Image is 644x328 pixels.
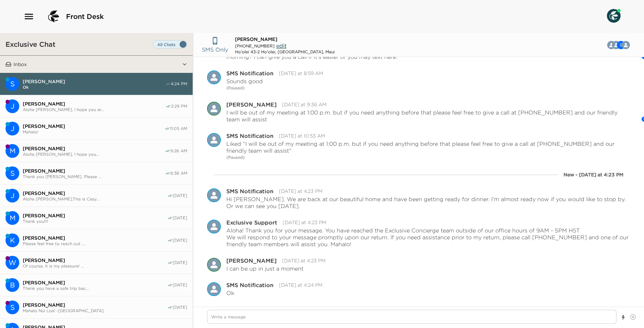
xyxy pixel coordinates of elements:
span: [DATE] [173,282,187,288]
div: S [6,300,19,314]
span: [PERSON_NAME] [23,212,167,219]
span: Aloha [PERSON_NAME],This is Casy... [23,196,167,201]
div: SMS Notification [226,133,273,139]
span: 8:38 AM [170,171,187,176]
time: 2025-09-30T20:53:54.479Z [279,133,325,139]
div: S [6,77,19,91]
div: SMS Notification [226,282,273,288]
img: User [607,9,621,23]
div: Walter Higgins [6,256,19,270]
img: S [207,133,221,147]
span: [PERSON_NAME] [23,280,167,286]
img: S [207,70,221,84]
h3: Exclusive Chat [6,40,55,48]
div: Susan Henry [6,77,19,91]
img: S [207,188,221,202]
span: [DATE] [173,238,187,243]
div: SMS Notification [207,70,221,84]
img: M [207,258,221,272]
div: Steve Safigan [6,166,19,180]
span: 2:29 PM [171,103,187,109]
time: 2025-10-01T02:23:23.652Z [279,188,322,194]
div: Melissa Glennon [207,102,221,116]
div: K [6,233,19,247]
span: [PERSON_NAME] [23,257,167,263]
span: [DATE] [173,305,187,310]
p: SMS Only [202,45,228,54]
p: Hi [PERSON_NAME]. We are back at our beautiful home and have been getting ready for dinner. I’m a... [226,196,630,209]
button: Inbox [11,56,182,73]
div: Ho'olei 43-2 Ho'olei, [GEOGRAPHIC_DATA], Maui [235,49,335,54]
span: edit [276,42,287,49]
span: [DATE] [173,193,187,198]
time: 2025-10-01T02:23:54.059Z [282,258,325,264]
p: Ok [226,289,234,296]
div: Brent Kelsall [6,278,19,292]
span: Aloha [PERSON_NAME], I hope you ar... [23,107,165,112]
time: 2025-09-30T19:36:46.323Z [282,101,326,108]
div: Exclusive Support [226,220,277,225]
button: MSCB [603,38,635,52]
p: Sounds good [226,78,263,85]
div: W [6,256,19,270]
p: We will respond to your message promptly upon our return. If you need assistance prior to my retu... [226,234,630,248]
div: Melissa Glennon [622,41,630,49]
p: Aloha! Thank you for your message. You have reached the Exclusive Concierge team outside of our o... [226,227,630,234]
span: Thank you!!!! [23,219,167,224]
div: J [6,99,19,113]
div: SMS Notification [226,188,273,194]
span: Thank you have a safe trip bac... [23,286,167,291]
time: 2025-10-01T02:24:12.457Z [279,282,322,288]
span: [PERSON_NAME] [23,145,165,152]
p: Liked “I will be out of my meeting at 1:00 p.m. but if you need anything before that please feel ... [226,140,630,154]
span: [DATE] [173,260,187,265]
div: SMS Notification [207,282,221,296]
time: 2025-09-30T18:59:11.791Z [279,70,323,76]
img: S [207,282,221,296]
span: [PERSON_NAME] [23,235,167,241]
span: [PERSON_NAME] [23,168,165,174]
div: S [6,166,19,180]
div: B [6,278,19,292]
p: (Paused) [226,85,630,91]
p: Inbox [13,61,27,67]
span: [DATE] [173,215,187,221]
span: Mahalo Nui Loa! -[GEOGRAPHIC_DATA] [23,308,167,313]
textarea: Write a message [207,310,616,324]
div: [PERSON_NAME] [226,258,277,263]
div: Melissa Glennon [6,211,19,225]
span: [PERSON_NAME] [23,101,165,107]
label: Set all destinations [153,40,187,48]
p: (Paused) [226,154,630,161]
span: 9:26 AM [170,148,187,154]
div: Stephen Vecchitto [6,300,19,314]
span: Ok [23,85,165,90]
span: [PERSON_NAME] [23,190,167,196]
p: I can be up in just a moment [226,265,303,272]
div: [PERSON_NAME] [226,102,277,107]
div: New - [DATE] at 4:23 PM [563,171,623,178]
span: [PHONE_NUMBER] [235,43,275,48]
time: 2025-10-01T02:23:46.175Z [283,219,326,226]
span: Front Desk [66,12,104,21]
span: Please feel free to reach out ... [23,241,167,246]
span: [PERSON_NAME] [23,123,164,129]
span: Of course, it is my pleasure! ... [23,263,167,269]
div: SMS Notification [226,70,273,76]
img: E [207,220,221,233]
span: 11:05 AM [170,126,187,131]
span: Mahalo! [23,129,164,134]
div: John Zaruka [6,99,19,113]
div: Jennifer Lee-Larson [6,122,19,135]
span: 4:24 PM [171,81,187,87]
span: [PERSON_NAME] [23,78,165,85]
div: Keaton Carano [6,233,19,247]
div: Melissa Glennon [207,258,221,272]
div: J [6,122,19,135]
div: SMS Notification [207,133,221,147]
span: [PERSON_NAME] [23,302,167,308]
div: J [6,189,19,203]
button: Show templates [621,311,626,324]
div: Mark Koloseike [6,144,19,158]
div: SMS Notification [207,188,221,202]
